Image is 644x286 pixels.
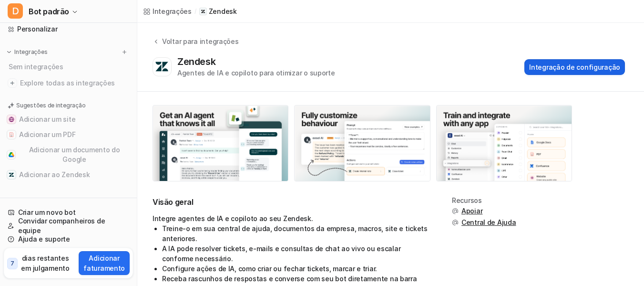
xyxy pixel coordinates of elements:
a: Criar um novo bot [4,206,133,219]
a: Convidar companheiros de equipe [4,219,133,233]
font: Personalizar [17,25,58,33]
button: Integrações [4,47,50,57]
a: Explore todas as integrações [4,76,133,90]
font: Sugestões de integração [16,102,85,109]
img: support.svg [452,208,459,214]
font: dias restantes em julgamento [21,254,69,272]
font: Bot padrão [29,7,69,16]
font: Zendesk [177,56,215,67]
img: explore todas as integrações [8,78,17,88]
button: Integração de configuração [524,59,625,75]
img: Adicionar um site [9,117,14,122]
font: 7 [10,260,14,267]
font: Adicionar um PDF [19,130,76,138]
font: Adicionar um site [19,115,75,123]
button: Central de Ajuda [452,218,516,227]
font: Explore todas as integrações [20,79,115,87]
button: Adicionar ao ZendeskAdicionar ao Zendesk [4,167,133,182]
font: D [12,5,19,17]
font: Agentes de IA e copiloto para otimizar o suporte [177,69,335,77]
font: Zendesk [209,7,237,15]
font: Integrações [14,48,47,55]
button: Adicionar um PDFAdicionar um PDF [4,127,133,142]
font: / [194,8,196,15]
img: Adicionar ao Zendesk [9,172,14,178]
a: Zendesk [199,7,237,16]
font: Treine-o em sua central de ajuda, documentos da empresa, macros, site e tickets anteriores. [162,224,428,243]
button: Adicionar faturamento [79,251,130,275]
button: Adicionar um documento do GoogleAdicionar um documento do Google [4,142,133,167]
font: Voltar para integrações [162,37,239,45]
font: Integração de configuração [529,63,620,71]
a: Ajuda e suporte [4,233,133,246]
font: Sem integrações [9,63,63,71]
font: Adicionar um documento do Google [29,146,120,163]
font: Apoiar [461,207,482,215]
button: Adicionar um siteAdicionar um site [4,112,133,127]
button: Apoiar [452,206,516,216]
font: Configure ações de IA, como criar ou fechar tickets, marcar e triar. [162,265,377,273]
font: Integre agentes de IA e copiloto ao seu Zendesk. [153,214,313,222]
font: A IA pode resolver tickets, e-mails e consultas de chat ao vivo ou escalar conforme necessário. [162,244,400,263]
font: Convidar companheiros de equipe [18,217,105,234]
font: Recursos [452,196,482,204]
img: Adicionar um PDF [9,132,14,138]
img: Logotipo do Zendesk [155,61,169,73]
a: Personalizar [4,22,133,36]
font: Ajuda e suporte [18,235,70,243]
font: Criar um novo bot [18,208,75,216]
img: support.svg [452,219,459,226]
font: Adicionar ao Zendesk [19,170,90,179]
img: expandir menu [6,49,12,55]
button: Voltar para integrações [153,36,239,56]
font: Integrações [153,7,192,15]
font: Central de Ajuda [461,218,516,226]
font: Visão geral [153,197,194,207]
font: Adicionar faturamento [83,254,125,272]
a: Integrações [143,6,192,16]
img: Adicionar um documento do Google [9,152,14,158]
img: menu_add.svg [121,49,128,55]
